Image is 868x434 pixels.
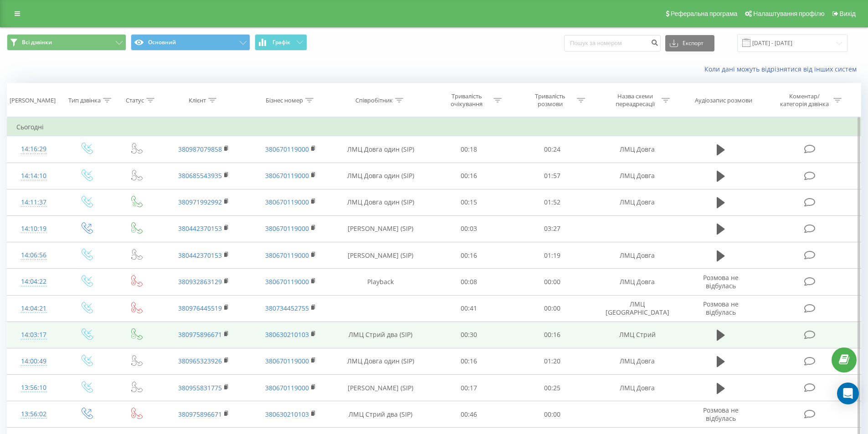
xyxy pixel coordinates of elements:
a: 380670119000 [265,383,309,392]
td: ЛМЦ Довга [594,375,680,401]
span: Реферальна програма [671,10,738,17]
td: 00:00 [511,295,594,322]
div: 14:11:37 [16,194,51,211]
td: 00:18 [427,136,511,163]
div: 14:04:21 [16,300,51,317]
div: Тривалість розмови [526,92,575,108]
div: 13:56:10 [16,379,51,397]
div: 14:03:17 [16,326,51,344]
button: Всі дзвінки [7,34,126,51]
div: Назва схеми переадресації [611,92,659,108]
td: ЛМЦ Довга [594,269,680,295]
td: ЛМЦ Стрий два (SIP) [334,401,427,428]
a: 380670119000 [265,277,309,286]
a: 380670119000 [265,357,309,365]
td: ЛМЦ Довга [594,163,680,189]
div: 14:14:10 [16,167,51,185]
div: Бізнес номер [266,97,303,104]
td: ЛМЦ Довга один (SIP) [334,348,427,374]
td: 00:16 [427,348,511,374]
td: 00:15 [427,189,511,215]
span: Розмова не відбулась [703,300,739,317]
a: 380670119000 [265,171,309,180]
div: 14:16:29 [16,140,51,158]
td: 00:24 [511,136,594,163]
td: 00:00 [511,401,594,428]
td: ЛМЦ Довга один (SIP) [334,136,427,163]
a: 380670119000 [265,251,309,260]
td: 00:00 [511,269,594,295]
td: Playback [334,269,427,295]
td: 00:16 [427,163,511,189]
td: ЛМЦ Довга [594,348,680,374]
span: Розмова не відбулась [703,406,739,423]
td: 00:08 [427,269,511,295]
td: 00:46 [427,401,511,428]
td: ЛМЦ Довга [594,242,680,269]
a: 380670119000 [265,224,309,233]
a: 380734452755 [265,304,309,312]
td: ЛМЦ Стрий два (SIP) [334,322,427,348]
a: 380670119000 [265,198,309,206]
td: 00:16 [427,242,511,269]
div: Open Intercom Messenger [837,383,859,404]
td: 01:57 [511,163,594,189]
td: 00:25 [511,375,594,401]
a: 380442370153 [178,224,222,233]
div: Клієнт [189,97,206,104]
td: ЛМЦ Довга [594,189,680,215]
span: Налаштування профілю [753,10,824,17]
div: Тривалість очікування [442,92,491,108]
span: Вихід [840,10,856,17]
a: 380975896671 [178,410,222,419]
span: Графік [272,39,290,46]
div: Коментар/категорія дзвінка [778,92,831,108]
input: Пошук за номером [564,35,661,51]
td: 00:03 [427,215,511,242]
td: 01:52 [511,189,594,215]
div: 14:04:22 [16,273,51,291]
div: Аудіозапис розмови [695,97,752,104]
td: ЛМЦ Стрий [594,322,680,348]
td: 00:16 [511,322,594,348]
a: 380987079858 [178,145,222,153]
td: ЛМЦ Довга [594,136,680,163]
td: 00:41 [427,295,511,322]
a: 380965323926 [178,357,222,365]
td: 03:27 [511,215,594,242]
div: [PERSON_NAME] [10,97,56,104]
div: Статус [126,97,144,104]
td: ЛМЦ [GEOGRAPHIC_DATA] [594,295,680,322]
td: ЛМЦ Довга один (SIP) [334,189,427,215]
a: 380975896671 [178,330,222,339]
div: Співробітник [355,97,393,104]
a: Коли дані можуть відрізнятися вiд інших систем [704,65,861,73]
button: Графік [255,34,307,51]
a: 380932863129 [178,277,222,286]
button: Основний [131,34,250,51]
div: 14:10:19 [16,220,51,238]
a: 380670119000 [265,145,309,153]
a: 380976445519 [178,304,222,312]
div: 14:06:56 [16,246,51,264]
a: 380630210103 [265,330,309,339]
a: 380955831775 [178,383,222,392]
td: 00:30 [427,322,511,348]
div: 13:56:02 [16,405,51,423]
div: 14:00:49 [16,352,51,370]
td: 01:19 [511,242,594,269]
a: 380971992992 [178,198,222,206]
span: Розмова не відбулась [703,273,739,290]
button: Експорт [665,35,714,51]
td: 00:17 [427,375,511,401]
td: Сьогодні [7,118,861,136]
a: 380685543935 [178,171,222,180]
div: Тип дзвінка [68,97,101,104]
td: [PERSON_NAME] (SIP) [334,215,427,242]
td: [PERSON_NAME] (SIP) [334,242,427,269]
td: 01:20 [511,348,594,374]
span: Всі дзвінки [22,39,52,46]
a: 380630210103 [265,410,309,419]
td: [PERSON_NAME] (SIP) [334,375,427,401]
a: 380442370153 [178,251,222,260]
